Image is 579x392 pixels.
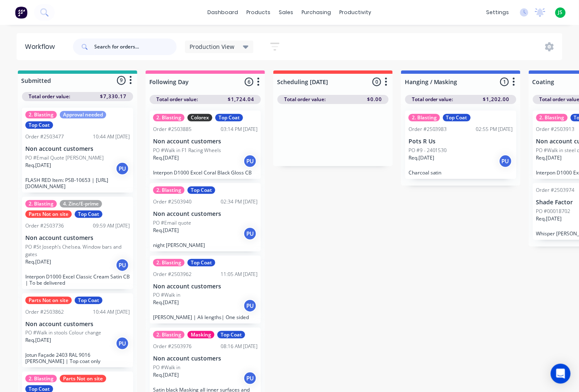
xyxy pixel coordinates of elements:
div: PU [243,227,257,240]
p: Non account customers [153,283,258,290]
p: PO #Walk in [153,364,180,371]
div: 2. Blasting [153,186,185,194]
div: Colorex [187,114,212,121]
div: 08:16 AM [DATE] [221,343,258,350]
p: Req. [DATE] [153,299,179,306]
span: $1,724.04 [228,96,254,103]
p: PO #Walk in [153,291,180,299]
p: PO #Email quote [153,219,191,227]
p: night [PERSON_NAME] [153,242,258,248]
div: Order #2503940 [153,198,192,206]
img: Factory [15,6,27,19]
span: Total order value: [284,96,326,103]
div: 2. Blasting [25,111,57,119]
span: Production View [190,42,235,51]
div: 2. Blasting [153,259,185,266]
p: PO #9 - 2401530 [409,147,447,154]
div: Order #2503974 [536,186,575,194]
div: products [243,6,275,19]
div: Top Coat [75,297,102,304]
div: 2. Blasting [153,331,185,339]
div: Parts Not on site [25,211,72,218]
div: Masking [187,331,214,339]
a: dashboard [204,6,243,19]
div: 2. BlastingApproval neededTop CoatOrder #250347710:44 AM [DATE]Non account customersPO #Email Quo... [22,108,133,193]
p: Non account customers [153,138,258,145]
span: Total order value: [29,93,70,100]
div: Parts Not on site [25,297,72,304]
div: 09:59 AM [DATE] [93,222,130,230]
div: Order #2503913 [536,126,575,133]
span: $0.00 [367,96,382,103]
div: Order #2503477 [25,133,64,140]
span: Total order value: [412,96,453,103]
div: 2. BlastingTop CoatOrder #250398302:55 PM [DATE]Pots R UsPO #9 - 2401530Req.[DATE]PUCharcoal satin [405,111,516,179]
div: productivity [336,6,376,19]
p: PO #St Joseph’s Chelsea. Window bars and gates [25,243,130,258]
span: $7,330.17 [100,93,127,100]
div: 2. Blasting [536,114,568,121]
p: Req. [DATE] [25,258,51,266]
p: Req. [DATE] [153,154,179,162]
div: PU [116,162,129,175]
div: 02:55 PM [DATE] [476,126,513,133]
p: Req. [DATE] [25,336,51,344]
p: Req. [DATE] [153,227,179,234]
div: Open Intercom Messenger [551,364,571,384]
div: purchasing [298,6,336,19]
p: Non account customers [153,355,258,362]
div: 02:34 PM [DATE] [221,198,258,206]
input: Search for orders... [95,39,177,55]
div: 10:44 AM [DATE] [93,308,130,316]
p: PO #Walk in F1 Racing Wheels [153,147,221,154]
div: Top Coat [187,186,215,194]
span: JS [558,9,563,16]
div: settings [482,6,513,19]
p: Req. [DATE] [409,154,434,162]
div: Top Coat [443,114,471,121]
p: PO #Email Quote [PERSON_NAME] [25,154,104,162]
div: Order #2503736 [25,222,64,230]
p: Charcoal satin [409,169,513,176]
p: PO #00018702 [536,208,571,215]
div: Approval needed [60,111,106,119]
div: Top Coat [75,211,102,218]
div: Order #2503962 [153,271,192,278]
p: [PERSON_NAME] | Ali lengths| One sided [153,314,258,320]
p: Req. [DATE] [153,371,179,379]
div: 03:14 PM [DATE] [221,126,258,133]
div: PU [243,372,257,385]
p: Req. [DATE] [536,154,562,162]
div: 4. Zinc/E-prime [60,200,102,208]
div: PU [243,299,257,312]
div: 2. BlastingColorexTop CoatOrder #250388503:14 PM [DATE]Non account customersPO #Walk in F1 Racing... [150,111,261,179]
div: Parts Not on site [60,375,106,382]
div: Top Coat [25,121,53,129]
p: Jotun Façade 2403 RAL 9016 [PERSON_NAME] | Top coat only [25,352,130,364]
div: 2. BlastingTop CoatOrder #250394002:34 PM [DATE]Non account customersPO #Email quoteReq.[DATE]PUn... [150,183,261,252]
span: Total order value: [156,96,198,103]
div: Top Coat [187,259,215,266]
div: 10:44 AM [DATE] [93,133,130,140]
div: Top Coat [215,114,243,121]
div: sales [275,6,298,19]
p: Pots R Us [409,138,513,145]
div: PU [116,259,129,272]
div: 2. Blasting [25,375,57,382]
p: Non account customers [25,321,130,328]
div: 2. BlastingTop CoatOrder #250396211:05 AM [DATE]Non account customersPO #Walk inReq.[DATE]PU[PERS... [150,256,261,324]
div: 2. Blasting [409,114,440,121]
div: PU [499,155,512,168]
span: $1,202.00 [483,96,510,103]
p: PO #Walk in stools Colour change [25,329,101,336]
div: 2. Blasting [25,200,57,208]
div: Order #2503885 [153,126,192,133]
div: Workflow [25,42,59,52]
p: FLASH RED Item: PSB-10653 | [URL][DOMAIN_NAME] [25,177,130,189]
div: Order #2503983 [409,126,447,133]
div: 2. Blasting4. Zinc/E-primeParts Not on siteTop CoatOrder #250373609:59 AM [DATE]Non account custo... [22,197,133,289]
p: Interpon D1000 Excel Classic Cream Satin CB | To be delivered [25,273,130,286]
p: Non account customers [25,235,130,242]
div: Parts Not on siteTop CoatOrder #250386210:44 AM [DATE]Non account customersPO #Walk in stools Col... [22,293,133,368]
div: PU [116,337,129,350]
